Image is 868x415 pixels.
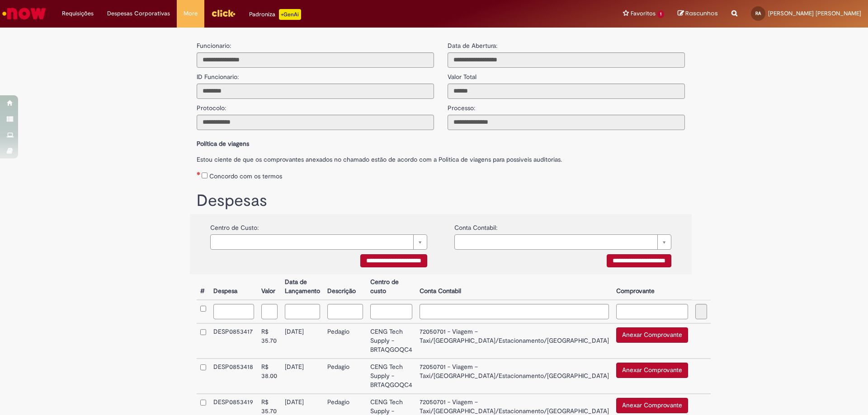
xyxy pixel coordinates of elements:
[279,9,301,20] p: +GenAi
[197,99,226,112] label: Protocolo:
[258,274,281,300] th: Valor
[768,9,861,17] span: [PERSON_NAME] [PERSON_NAME]
[209,172,282,181] label: Concordo com os termos
[210,323,258,359] td: DESP0853417
[416,359,613,394] td: 72050701 - Viagem – Taxi/[GEOGRAPHIC_DATA]/Estacionamento/[GEOGRAPHIC_DATA]
[324,323,367,359] td: Pedagio
[197,41,231,50] label: Funcionario:
[210,274,258,300] th: Despesa
[448,41,497,50] label: Data de Abertura:
[210,219,259,232] label: Centro de Custo:
[755,10,761,16] span: RA
[367,274,416,300] th: Centro de custo
[616,398,688,413] button: Anexar Comprovante
[657,10,664,18] span: 1
[367,323,416,359] td: CENG Tech Supply - BRTAQGOQC4
[616,327,688,343] button: Anexar Comprovante
[197,68,239,81] label: ID Funcionario:
[281,274,324,300] th: Data de Lançamento
[197,274,210,300] th: #
[367,359,416,394] td: CENG Tech Supply - BRTAQGOQC4
[197,192,685,210] h1: Despesas
[210,234,427,250] a: Limpar campo {0}
[616,363,688,378] button: Anexar Comprovante
[613,274,692,300] th: Comprovante
[685,9,718,18] span: Rascunhos
[210,359,258,394] td: DESP0853418
[678,9,718,18] a: Rascunhos
[448,68,476,81] label: Valor Total
[258,359,281,394] td: R$ 38.00
[324,274,367,300] th: Descrição
[613,323,692,359] td: Anexar Comprovante
[211,6,236,20] img: click_logo_yellow_360x200.png
[324,359,367,394] td: Pedagio
[197,150,685,164] label: Estou ciente de que os comprovantes anexados no chamado estão de acordo com a Politica de viagens...
[454,219,497,232] label: Conta Contabil:
[1,5,47,23] img: ServiceNow
[416,323,613,359] td: 72050701 - Viagem – Taxi/[GEOGRAPHIC_DATA]/Estacionamento/[GEOGRAPHIC_DATA]
[613,359,692,394] td: Anexar Comprovante
[416,274,613,300] th: Conta Contabil
[107,9,170,18] span: Despesas Corporativas
[197,140,249,148] b: Política de viagens
[249,9,301,20] div: Padroniza
[448,99,475,112] label: Processo:
[281,323,324,359] td: [DATE]
[454,234,671,250] a: Limpar campo {0}
[258,323,281,359] td: R$ 35.70
[184,9,198,18] span: More
[62,9,94,18] span: Requisições
[631,9,656,18] span: Favoritos
[281,359,324,394] td: [DATE]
